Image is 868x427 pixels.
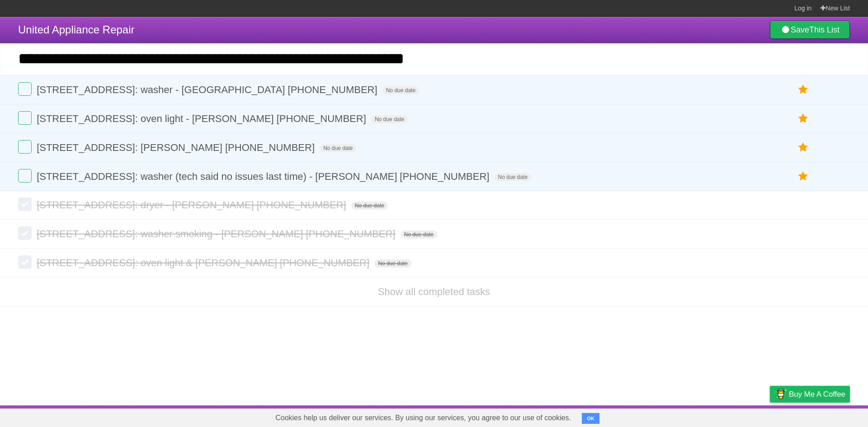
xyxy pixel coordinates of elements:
a: Privacy [758,408,782,425]
b: This List [809,25,840,34]
label: Star task [795,169,812,184]
span: [STREET_ADDRESS]: [PERSON_NAME] [PHONE_NUMBER] [37,142,317,153]
span: [STREET_ADDRESS]: washer (tech said no issues last time) - [PERSON_NAME] [PHONE_NUMBER] [37,171,491,182]
span: [STREET_ADDRESS]: oven light & [PERSON_NAME] [PHONE_NUMBER] [37,257,372,268]
span: Buy me a coffee [789,386,845,402]
a: Suggest a feature [793,408,850,425]
label: Done [18,140,32,154]
span: No due date [371,115,408,123]
span: No due date [320,144,356,152]
span: No due date [495,173,531,181]
span: [STREET_ADDRESS]: dryer - [PERSON_NAME] [PHONE_NUMBER]‬ [37,199,349,211]
span: No due date [351,202,388,210]
a: Developers [679,408,716,425]
label: Done [18,226,32,240]
label: Done [18,255,32,269]
span: [STREET_ADDRESS]: oven light - [PERSON_NAME] [PHONE_NUMBER] [37,113,368,124]
label: Done [18,169,32,183]
span: Cookies help us deliver our services. By using our services, you agree to our use of cookies. [266,409,580,427]
label: Star task [795,140,812,155]
a: SaveThis List [770,21,850,39]
a: Terms [727,408,747,425]
span: No due date [401,230,437,239]
label: Done [18,111,32,125]
span: [STREET_ADDRESS]: washer - [GEOGRAPHIC_DATA] [PHONE_NUMBER] [37,84,379,95]
label: Done [18,197,32,211]
span: [STREET_ADDRESS]: washer smoking - [PERSON_NAME] [PHONE_NUMBER] [37,228,397,239]
label: Star task [795,82,812,97]
button: OK [582,413,599,424]
span: No due date [374,259,411,267]
img: Buy me a coffee [774,386,787,402]
a: About [650,408,669,425]
a: Show all completed tasks [378,286,490,297]
a: Buy me a coffee [770,386,850,403]
label: Done [18,82,32,96]
label: Star task [795,111,812,126]
span: No due date [382,86,419,94]
span: United Appliance Repair [18,23,135,36]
